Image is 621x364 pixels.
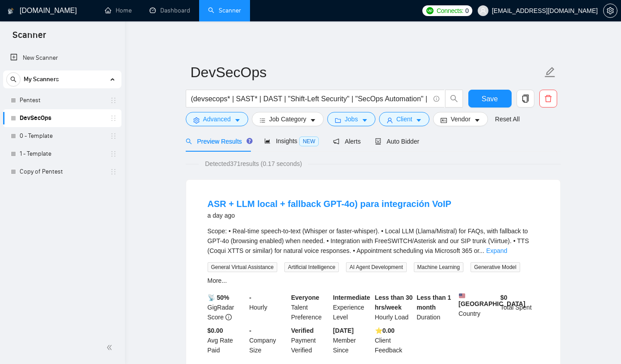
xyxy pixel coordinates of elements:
[414,262,463,272] span: Machine Learning
[246,137,254,145] div: Tooltip anchor
[7,76,20,83] span: search
[375,294,413,311] b: Less than 30 hrs/week
[539,90,557,108] button: delete
[247,293,289,322] div: Hourly
[333,138,361,145] span: Alerts
[331,326,373,355] div: Member Since
[433,112,488,126] button: idcardVendorcaret-down
[20,127,104,145] a: 0 - Template
[6,72,21,87] button: search
[269,114,306,124] span: Job Category
[459,293,465,299] img: 🇺🇸
[333,327,354,334] b: [DATE]
[604,7,617,14] span: setting
[375,327,395,334] b: ⭐️ 0.00
[3,49,121,67] li: New Scanner
[603,4,617,18] button: setting
[186,112,248,126] button: settingAdvancedcaret-down
[465,6,469,16] span: 0
[191,61,542,83] input: Scanner name...
[264,137,319,145] span: Insights
[500,294,508,301] b: $ 0
[193,117,200,124] span: setting
[208,294,229,301] b: 📡 50%
[540,95,557,103] span: delete
[291,327,314,334] b: Verified
[110,168,117,175] span: holder
[517,90,534,108] button: copy
[208,262,278,272] span: General Virtual Assistance
[458,293,525,307] b: [GEOGRAPHIC_DATA]
[8,4,14,18] img: logo
[206,293,248,322] div: GigRadar Score
[186,138,250,145] span: Preview Results
[495,114,520,124] a: Reset All
[206,326,248,355] div: Avg Rate Paid
[199,159,308,169] span: Detected 371 results (0.17 seconds)
[234,117,241,124] span: caret-down
[482,93,498,104] span: Save
[471,262,520,272] span: Generative Model
[591,334,612,355] iframe: Intercom live chat
[20,109,104,127] a: DevSecOps
[417,294,451,311] b: Less than 1 month
[249,294,251,301] b: -
[20,145,104,163] a: 1 - Template
[335,117,341,124] span: folder
[247,326,289,355] div: Company Size
[603,7,617,14] a: setting
[433,96,439,102] span: info-circle
[415,293,457,322] div: Duration
[20,163,104,181] a: Copy of Pentest
[379,112,430,126] button: userClientcaret-down
[259,117,266,124] span: bars
[110,150,117,157] span: holder
[331,293,373,322] div: Experience Level
[310,117,316,124] span: caret-down
[24,70,59,88] span: My Scanners
[396,114,413,124] span: Client
[387,117,393,124] span: user
[186,138,192,145] span: search
[208,7,241,14] a: searchScanner
[333,138,339,145] span: notification
[110,132,117,140] span: holder
[208,226,539,256] div: Scope: • Real-time speech-to-text (Whisper or faster-whisper). • Local LLM (Llama/Mistral) for FA...
[110,115,117,122] span: holder
[208,277,227,284] a: More...
[457,293,499,322] div: Country
[468,90,512,108] button: Save
[327,112,375,126] button: folderJobscaret-down
[375,138,419,145] span: Auto Bidder
[252,112,324,126] button: barsJob Categorycaret-down
[289,293,331,322] div: Talent Preference
[446,95,463,103] span: search
[5,29,53,47] span: Scanner
[441,117,447,124] span: idcard
[450,114,470,124] span: Vendor
[346,262,406,272] span: AI Agent Development
[480,8,486,14] span: user
[105,7,132,14] a: homeHome
[225,314,232,320] span: info-circle
[373,293,415,322] div: Hourly Load
[208,210,451,221] div: a day ago
[106,343,115,352] span: double-left
[299,136,319,146] span: NEW
[284,262,339,272] span: Artificial Intelligence
[517,95,534,103] span: copy
[499,293,541,322] div: Total Spent
[208,199,451,209] a: ASR + LLM local + fallback GPT-4o) para integración VoIP
[362,117,368,124] span: caret-down
[345,114,358,124] span: Jobs
[291,294,319,301] b: Everyone
[10,49,114,67] a: New Scanner
[544,66,556,78] span: edit
[479,247,484,254] span: ...
[375,138,381,145] span: robot
[445,90,463,108] button: search
[150,7,190,14] a: dashboardDashboard
[474,117,480,124] span: caret-down
[437,6,463,16] span: Connects:
[426,7,433,14] img: upwork-logo.png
